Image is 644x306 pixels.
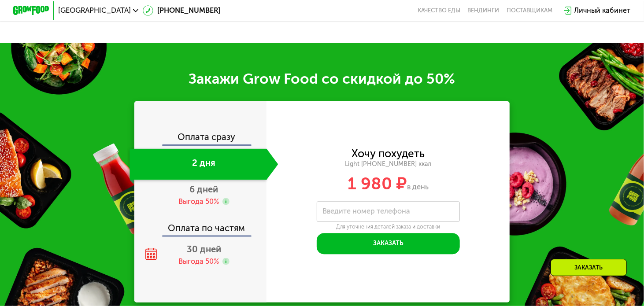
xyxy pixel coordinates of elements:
[189,184,218,195] span: 6 дней
[348,174,407,194] span: 1 980 ₽
[266,161,510,169] div: Light [PHONE_NUMBER] ккал
[135,215,267,236] div: Оплата по частям
[178,257,219,267] div: Выгода 50%
[178,197,219,207] div: Выгода 50%
[135,133,267,144] div: Оплата сразу
[143,5,220,16] a: [PHONE_NUMBER]
[58,7,131,14] span: [GEOGRAPHIC_DATA]
[407,183,429,192] span: в день
[574,5,631,16] div: Личный кабинет
[551,259,627,276] div: Заказать
[187,244,221,255] span: 30 дней
[317,224,460,231] div: Для уточнения деталей заказа и доставки
[468,7,500,14] a: Вендинги
[322,209,410,214] label: Введите номер телефона
[352,149,425,159] div: Хочу похудеть
[418,7,460,14] a: Качество еды
[317,233,460,255] button: Заказать
[507,7,552,14] div: поставщикам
